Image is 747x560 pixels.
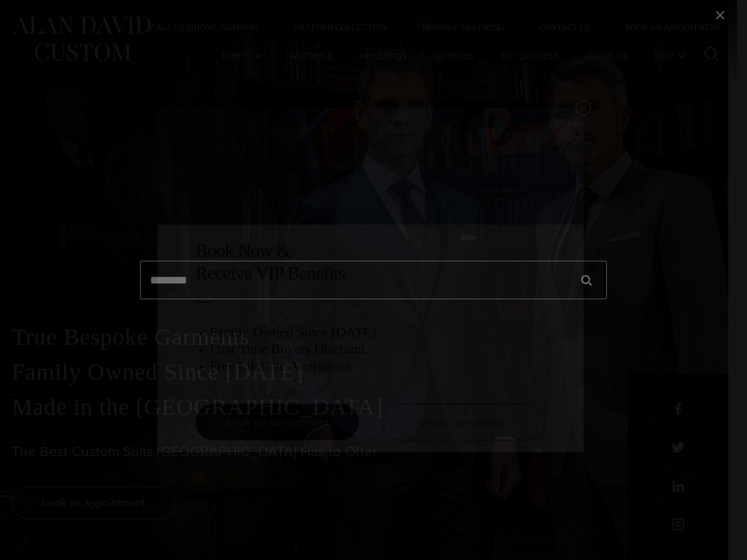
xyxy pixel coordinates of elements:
[576,100,591,116] button: Close
[210,324,546,341] h3: Family Owned Since [DATE]
[196,239,546,284] h2: Book Now & Receive VIP Benefits
[210,358,546,374] h3: Free Lifetime Alterations
[382,404,546,440] a: visual consultation
[196,404,359,440] a: book an appointment
[210,341,546,358] h3: First Time Buyers Discount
